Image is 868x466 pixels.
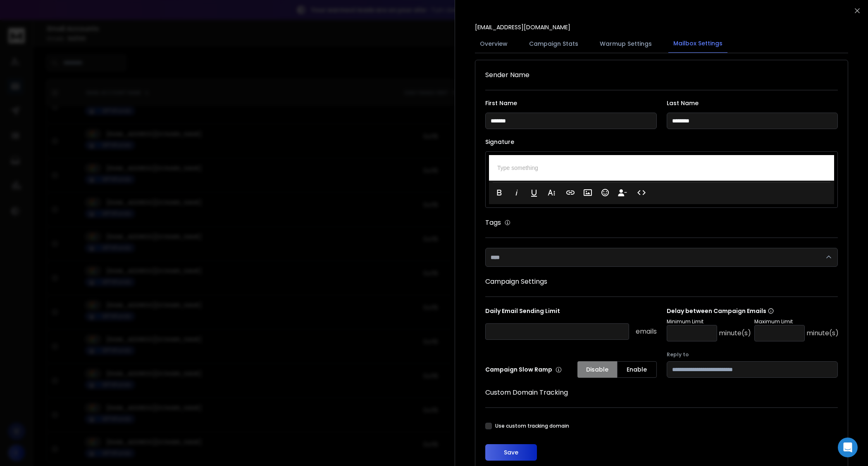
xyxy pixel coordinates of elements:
[668,34,727,53] button: Mailbox Settings
[580,184,596,201] button: Insert Image (⌘P)
[754,318,839,325] p: Maximum Limit
[806,328,839,338] p: minute(s)
[667,307,839,315] p: Delay between Campaign Emails
[485,277,838,287] h1: Campaign Settings
[485,100,657,106] label: First Name
[526,184,542,201] button: Underline (⌘U)
[667,100,838,106] label: Last Name
[485,218,501,228] h1: Tags
[485,388,838,398] h1: Custom Domain Tracking
[634,184,649,201] button: Code View
[615,184,630,201] button: Insert Unsubscribe Link
[595,35,657,53] button: Warmup Settings
[475,35,513,53] button: Overview
[636,327,657,337] p: emails
[617,361,657,378] button: Enable
[509,184,525,201] button: Italic (⌘I)
[719,328,751,338] p: minute(s)
[485,444,537,461] button: Save
[838,438,858,457] div: Open Intercom Messenger
[485,139,838,145] label: Signature
[667,351,838,358] label: Reply to
[491,184,507,201] button: Bold (⌘B)
[667,318,751,325] p: Minimum Limit
[475,23,570,31] p: [EMAIL_ADDRESS][DOMAIN_NAME]
[495,423,569,429] label: Use custom tracking domain
[485,365,562,374] p: Campaign Slow Ramp
[577,361,617,378] button: Disable
[485,70,838,80] h1: Sender Name
[544,184,559,201] button: More Text
[563,184,578,201] button: Insert Link (⌘K)
[597,184,613,201] button: Emoticons
[524,35,583,53] button: Campaign Stats
[485,307,657,318] p: Daily Email Sending Limit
